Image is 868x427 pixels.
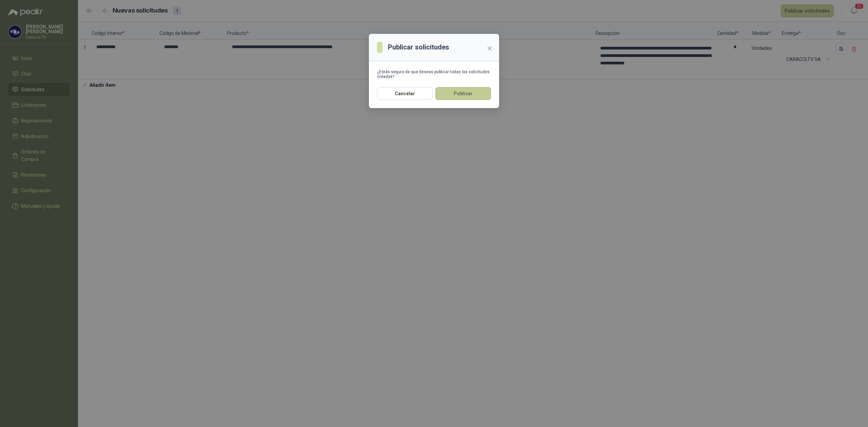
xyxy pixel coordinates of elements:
[388,42,449,53] h3: Publicar solicitudes
[487,46,492,51] span: close
[377,69,491,79] div: ¿Estás seguro de que deseas publicar todas las solicitudes creadas?
[435,87,491,100] button: Publicar
[484,43,495,54] button: Close
[377,87,433,100] button: Cancelar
